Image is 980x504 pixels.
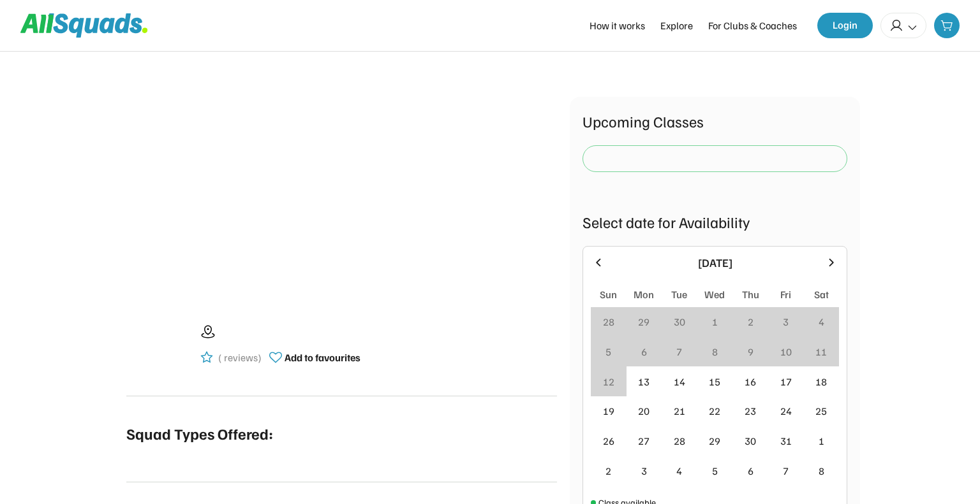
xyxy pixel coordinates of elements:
[638,374,650,389] div: 13
[709,433,720,449] div: 29
[745,403,756,419] div: 23
[603,374,614,389] div: 12
[780,287,791,302] div: Fri
[605,344,611,359] div: 5
[709,374,720,389] div: 15
[600,287,617,302] div: Sun
[780,403,792,419] div: 24
[605,463,611,479] div: 2
[712,463,718,479] div: 5
[708,18,797,33] div: For Clubs & Coaches
[712,344,718,359] div: 8
[285,350,360,365] div: Add to favourites
[676,344,682,359] div: 7
[819,314,824,329] div: 4
[638,403,650,419] div: 20
[583,210,847,233] div: Select date for Availability
[167,97,517,287] img: yH5BAEAAAAALAAAAAABAAEAAAIBRAA7
[709,403,720,419] div: 22
[748,314,754,329] div: 2
[783,314,789,329] div: 3
[814,287,829,302] div: Sat
[671,287,687,302] div: Tue
[583,110,847,133] div: Upcoming Classes
[780,433,792,449] div: 31
[704,287,725,302] div: Wed
[603,433,614,449] div: 26
[674,403,685,419] div: 21
[748,344,754,359] div: 9
[815,374,827,389] div: 18
[780,344,792,359] div: 10
[780,374,792,389] div: 17
[674,314,685,329] div: 30
[674,374,685,389] div: 14
[638,314,650,329] div: 29
[126,313,190,377] img: yH5BAEAAAAALAAAAAABAAEAAAIBRAA7
[634,287,654,302] div: Mon
[819,463,824,479] div: 8
[218,350,262,365] div: ( reviews)
[603,314,614,329] div: 28
[819,433,824,449] div: 1
[783,463,789,479] div: 7
[660,18,693,33] div: Explore
[745,433,756,449] div: 30
[674,433,685,449] div: 28
[126,422,273,445] div: Squad Types Offered:
[641,463,647,479] div: 3
[748,463,754,479] div: 6
[612,254,817,271] div: [DATE]
[676,463,682,479] div: 4
[590,18,645,33] div: How it works
[712,314,718,329] div: 1
[815,344,827,359] div: 11
[817,13,873,38] button: Login
[638,433,650,449] div: 27
[641,344,647,359] div: 6
[742,287,759,302] div: Thu
[603,403,614,419] div: 19
[815,403,827,419] div: 25
[745,374,756,389] div: 16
